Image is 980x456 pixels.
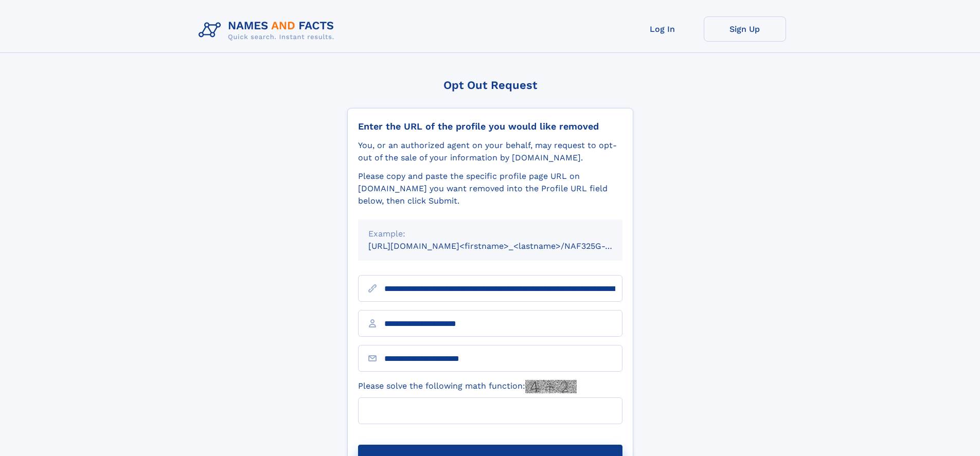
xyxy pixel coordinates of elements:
div: You, or an authorized agent on your behalf, may request to opt-out of the sale of your informatio... [358,139,622,164]
a: Sign Up [704,16,786,42]
a: Log In [621,16,704,42]
div: Enter the URL of the profile you would like removed [358,121,622,132]
div: Example: [368,228,612,240]
img: Logo Names and Facts [194,16,343,44]
div: Please copy and paste the specific profile page URL on [DOMAIN_NAME] you want removed into the Pr... [358,170,622,207]
div: Opt Out Request [347,79,633,92]
label: Please solve the following math function: [358,380,577,393]
small: [URL][DOMAIN_NAME]<firstname>_<lastname>/NAF325G-xxxxxxxx [368,241,642,251]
